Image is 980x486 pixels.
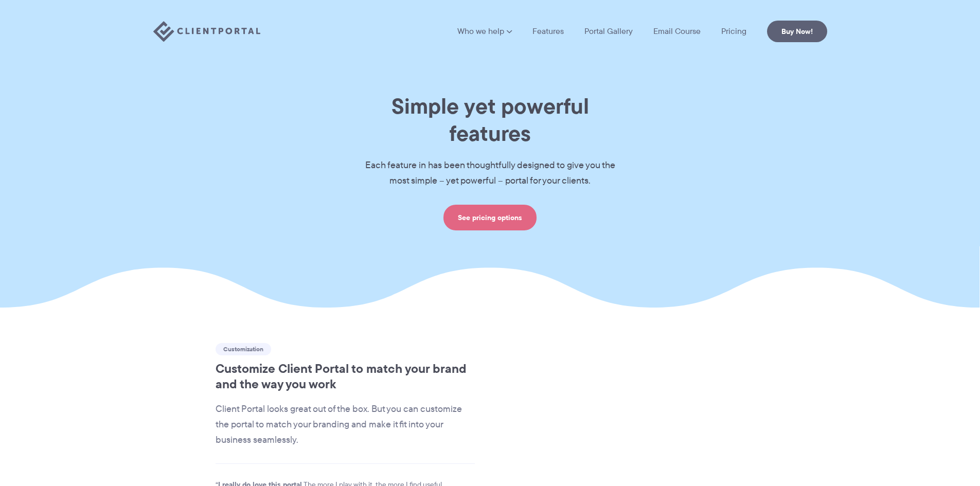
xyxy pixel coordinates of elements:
[532,27,564,35] a: Features
[584,27,633,35] a: Portal Gallery
[349,158,632,189] p: Each feature in has been thoughtfully designed to give you the most simple – yet powerful – porta...
[216,343,271,355] span: Customization
[216,361,475,392] h2: Customize Client Portal to match your brand and the way you work
[653,27,701,35] a: Email Course
[767,21,827,42] a: Buy Now!
[443,205,537,230] a: See pricing options
[721,27,746,35] a: Pricing
[349,93,632,147] h1: Simple yet powerful features
[216,402,475,448] p: Client Portal looks great out of the box. But you can customize the portal to match your branding...
[457,27,512,35] a: Who we help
